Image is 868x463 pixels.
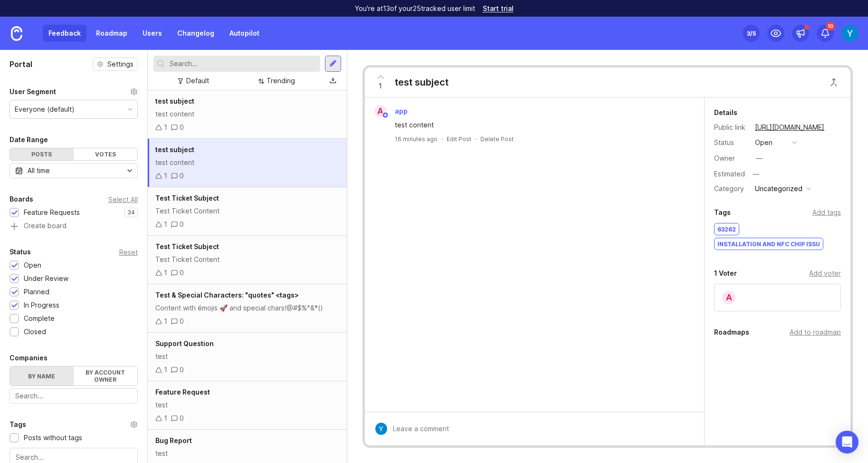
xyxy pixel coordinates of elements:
div: Test Ticket Content [155,206,339,216]
div: 1 [164,268,167,278]
div: Boards [10,193,33,205]
div: 0 [180,122,184,133]
a: Support Questiontest10 [148,333,347,381]
div: Companies [10,352,48,364]
a: test subjecttest content10 [148,90,347,139]
svg: toggle icon [122,167,137,174]
img: member badge [382,112,389,119]
div: Estimated [714,171,745,177]
span: 10 [826,22,835,30]
div: 63262 [715,223,739,235]
div: test [155,400,339,410]
div: Select All [108,197,138,202]
div: 1 [164,413,167,424]
a: Users [137,25,168,42]
img: Canny Home [11,26,22,41]
label: By name [10,367,74,386]
label: By account owner [74,367,137,386]
div: Add to roadmap [790,327,841,338]
img: Yomna ELSheikh [375,423,387,435]
div: Trending [267,76,295,86]
a: Create board [10,222,138,231]
h1: Portal [10,58,32,70]
div: Posts [10,148,74,160]
div: 0 [180,365,184,375]
div: Installation and NFC chip issu [715,238,823,250]
div: test [155,448,339,459]
div: · [475,135,477,143]
div: In Progress [24,300,59,310]
div: Posts without tags [24,433,82,443]
div: test content [395,120,686,130]
div: 1 [164,122,167,133]
div: 1 [164,171,167,181]
div: Complete [24,313,55,324]
a: [URL][DOMAIN_NAME] [752,121,827,134]
div: Tags [714,207,731,218]
div: Under Review [24,273,68,284]
div: Planned [24,287,49,297]
div: Votes [74,148,137,160]
button: Yomna ELSheikh [841,25,858,42]
span: app [395,107,408,115]
div: Uncategorized [755,183,802,194]
div: Status [10,246,31,258]
div: 3 /5 [747,27,756,40]
a: Feature Requesttest10 [148,381,347,430]
span: Bug Report [155,436,192,444]
a: Roadmap [90,25,133,42]
div: test content [155,157,339,168]
div: Public link [714,122,747,133]
div: open [755,137,773,148]
a: Test Ticket SubjectTest Ticket Content10 [148,187,347,236]
div: Delete Post [480,135,514,143]
span: Test Ticket Subject [155,194,219,202]
div: Category [714,183,747,194]
button: Settings [93,58,138,71]
div: Closed [24,327,46,337]
div: Reset [119,250,138,255]
span: 1 [379,81,382,91]
span: test subject [155,145,194,154]
span: Settings [107,59,134,69]
a: test subjecttest content10 [148,139,347,187]
div: 1 [164,316,167,327]
div: Owner [714,153,747,164]
button: Close button [824,73,843,92]
div: Content with émojis 🚀 and special chars!@#$%^&*() [155,303,339,313]
a: 16 minutes ago [395,135,438,143]
div: 1 [164,219,167,230]
a: aapp [369,105,415,117]
div: — [756,153,763,164]
input: Search... [16,452,132,463]
div: All time [28,165,50,176]
button: 3/5 [743,25,760,42]
div: 0 [180,268,184,278]
div: test subject [395,76,448,89]
div: Test Ticket Content [155,254,339,265]
input: Search... [15,391,132,401]
a: Start trial [483,5,514,12]
div: a [374,105,387,117]
div: User Segment [10,86,56,97]
div: Roadmaps [714,327,749,338]
p: You're at 13 of your 25 tracked user limit [355,4,475,13]
div: 0 [180,219,184,230]
div: Edit Post [447,135,471,143]
div: Details [714,107,737,118]
div: test [155,351,339,362]
div: Date Range [10,134,48,145]
div: Tags [10,419,26,430]
span: Support Question [155,339,214,347]
p: 34 [127,209,135,216]
a: Test Ticket SubjectTest Ticket Content10 [148,236,347,284]
span: Test Ticket Subject [155,242,219,251]
span: Test & Special Characters: "quotes" <tags> [155,291,299,299]
span: test subject [155,97,194,105]
div: 1 Voter [714,268,737,279]
div: Open [24,260,41,270]
span: Feature Request [155,388,210,396]
div: 0 [180,316,184,327]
